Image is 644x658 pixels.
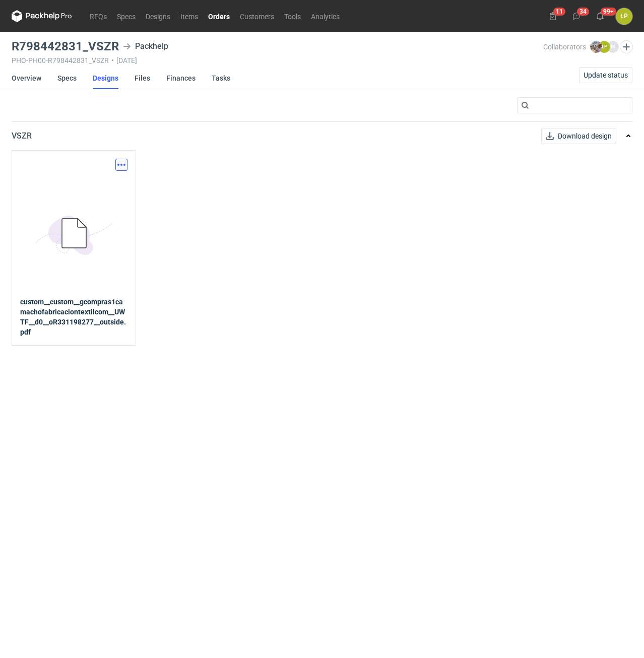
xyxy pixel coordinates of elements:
button: Actions [115,159,127,171]
span: Download design [558,133,612,140]
img: Michał Palasek [590,41,602,53]
button: 99+ [592,8,608,24]
button: 11 [545,8,561,24]
button: Update status [579,67,632,83]
button: ŁP [616,8,632,25]
svg: Packhelp Pro [12,10,72,22]
a: Specs [57,67,77,89]
a: custom__custom__gcompras1camachofabricaciontextilcom__UWTF__d0__oR331198277__outside.pdf [20,297,127,337]
a: Orders [203,10,235,22]
button: Download design [541,128,616,144]
button: Edit collaborators [620,40,633,53]
span: • [111,56,114,64]
span: Collaborators [543,43,586,51]
a: Specs [112,10,141,22]
a: Designs [93,67,118,89]
a: Items [175,10,203,22]
a: Tools [279,10,306,22]
figcaption: ŁP [598,41,610,53]
button: 34 [568,8,585,24]
a: Finances [166,67,196,89]
strong: custom__custom__gcompras1camachofabricaciontextilcom__UWTF__d0__oR331198277__outside.pdf [20,298,126,336]
div: PHO-PH00-R798442831_VSZR [DATE] [12,56,543,64]
p: VSZR [12,130,32,142]
a: Tasks [212,67,230,89]
a: Analytics [306,10,345,22]
div: Packhelp [123,40,168,52]
h3: R798442831_VSZR [12,40,119,52]
a: Files [135,67,150,89]
a: Designs [141,10,175,22]
span: Update status [584,72,628,79]
a: Overview [12,67,41,89]
a: Customers [235,10,279,22]
div: Łukasz Postawa [616,8,632,25]
figcaption: IK [607,41,619,53]
a: RFQs [85,10,112,22]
